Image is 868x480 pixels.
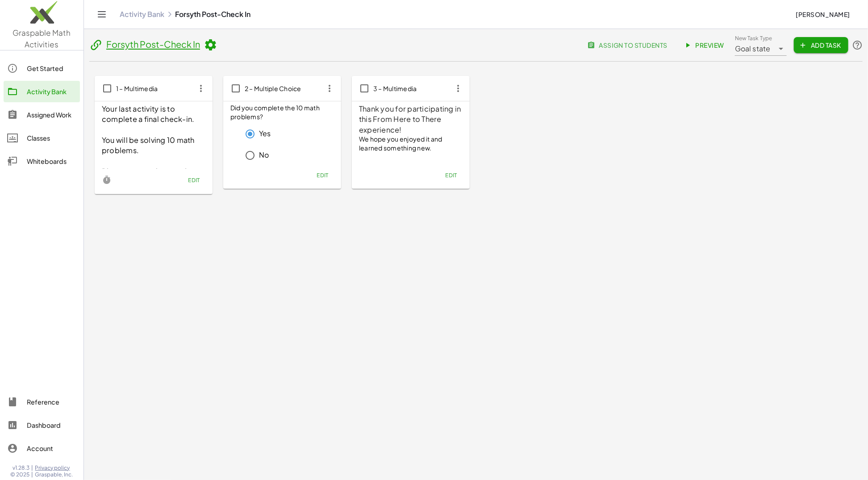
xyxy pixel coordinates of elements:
[373,84,417,92] span: 3 – Multimedia
[4,414,80,436] a: Dashboard
[27,109,76,120] div: Assigned Work
[27,443,76,454] div: Account
[32,471,33,478] span: |
[13,464,30,472] span: v1.28.3
[589,41,668,49] span: assign to students
[789,6,857,22] button: [PERSON_NAME]
[183,174,205,187] button: Edit
[311,169,334,181] button: Edit
[685,41,724,49] span: Preview
[116,84,158,92] span: 1 – Multimedia
[259,129,271,139] p: Yes
[445,172,457,179] span: Edit
[4,127,80,149] a: Classes
[801,41,841,49] span: Add Task
[440,169,463,181] button: Edit
[317,172,329,179] span: Edit
[27,420,76,430] div: Dashboard
[245,84,301,92] span: 2 – Multiple Choice
[359,135,463,153] p: We hope you enjoyed it and learned something new.
[102,104,195,124] span: Your last activity is to complete a final check-in.
[95,7,109,21] button: Toggle navigation
[4,438,80,459] a: Account
[4,58,80,79] a: Get Started
[4,104,80,125] a: Assigned Work
[120,10,164,19] a: Activity Bank
[27,397,76,407] div: Reference
[106,38,200,50] a: Forsyth Post-Check In
[794,37,848,53] button: Add Task
[27,133,76,143] div: Classes
[188,177,200,184] span: Edit
[230,104,334,121] p: Did you complete the 10 math problems?
[582,37,675,53] button: assign to students
[27,63,76,74] div: Get Started
[102,167,189,197] span: Please try your best and answer each question as accurately as you can!
[678,37,731,53] a: Preview
[102,135,196,155] span: You will be solving 10 math problems.
[4,391,80,413] a: Reference
[27,86,76,97] div: Activity Bank
[796,10,850,18] span: [PERSON_NAME]
[35,471,73,478] span: Graspable, Inc.
[4,81,80,102] a: Activity Bank
[4,150,80,172] a: Whiteboards
[35,464,73,472] a: Privacy policy
[32,464,33,472] span: |
[13,28,71,49] span: Graspable Math Activities
[27,156,76,167] div: Whiteboards
[359,104,463,134] span: Thank you for participating in this From Here to There experience!
[259,150,269,160] p: No
[735,43,771,54] span: Goal state
[11,471,30,478] span: © 2025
